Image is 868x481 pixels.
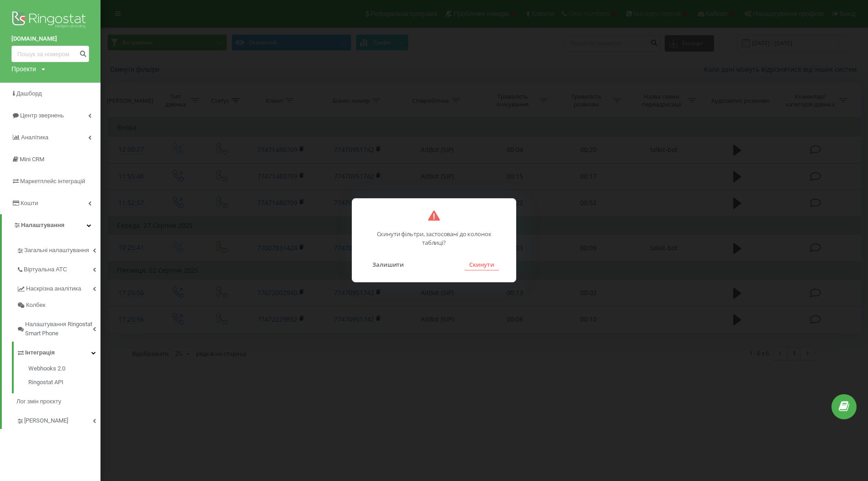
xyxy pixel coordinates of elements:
[16,397,61,406] span: Лог змін проєкту
[21,200,38,206] span: Кошти
[368,259,408,270] button: Залишити
[20,178,85,185] span: Маркетплейс інтеграцій
[16,393,101,410] a: Лог змін проєкту
[16,278,101,297] a: Наскрізна аналітика
[21,134,48,141] span: Аналiтика
[26,301,45,310] span: Колбек
[16,297,101,313] a: Колбек
[16,410,101,429] a: [PERSON_NAME]
[28,364,101,375] a: Webhooks 2.0
[16,342,101,361] a: Інтеграція
[20,156,44,163] span: Mini CRM
[24,246,89,255] span: Загальні налаштування
[28,364,65,373] span: Webhooks 2.0
[16,90,42,97] span: Дашборд
[16,313,101,342] a: Налаштування Ringostat Smart Phone
[25,320,93,338] span: Налаштування Ringostat Smart Phone
[11,64,36,74] div: Проекти
[16,259,101,278] a: Віртуальна АТС
[25,348,55,357] span: Інтеграція
[465,259,499,270] button: Скинути
[376,221,492,247] p: Скинути фільтри, застосовані до колонок таблиці?
[21,222,64,228] span: Налаштування
[28,378,64,387] span: Ringostat API
[24,265,67,274] span: Віртуальна АТС
[11,9,89,32] img: Ringostat logo
[11,46,89,62] input: Пошук за номером
[11,34,89,43] a: [DOMAIN_NAME]
[26,284,81,293] span: Наскрізна аналітика
[20,112,64,119] span: Центр звернень
[24,416,68,425] span: [PERSON_NAME]
[28,375,101,387] a: Ringostat API
[16,239,101,259] a: Загальні налаштування
[2,214,101,236] a: Налаштування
